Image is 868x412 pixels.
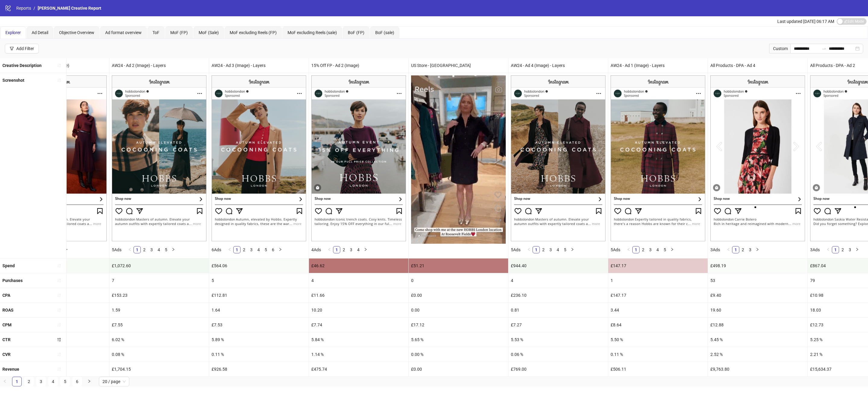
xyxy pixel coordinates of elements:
div: £147.17 [608,288,708,303]
div: 0.11 % [608,347,708,362]
span: MoF excluding Reels (sale) [288,30,337,35]
div: 7 [109,273,209,288]
div: 5.89 % [209,332,309,347]
img: Screenshot 120213500827320624 [511,75,605,241]
span: Objective Overview [59,30,94,35]
div: 0.81 [508,303,608,317]
li: 1 [233,246,241,253]
span: left [826,248,830,251]
li: Next Page [754,246,761,253]
li: 2 [340,246,348,253]
a: 5 [163,246,169,253]
img: Screenshot 120214099108110624 [411,75,506,244]
a: 4 [49,377,58,386]
button: Add Filter [5,44,39,53]
a: 1 [134,246,140,253]
a: 4 [156,246,162,253]
li: 4 [554,246,561,253]
div: £1,072.60 [109,258,209,273]
div: 5.50 % [608,332,708,347]
button: left [126,246,134,253]
span: 3 Ads [710,247,720,252]
div: 0 [409,273,508,288]
li: 3 [547,246,554,253]
div: £11.66 [309,288,408,303]
b: Spend [2,263,15,268]
a: 4 [355,246,362,253]
div: £506.11 [608,362,708,376]
span: Last updated [DATE] 06:17 AM [777,19,834,24]
li: Next Page [569,246,576,253]
span: Ad Detail [32,30,48,35]
div: 0.00 % [409,347,508,362]
span: sort-descending [57,338,61,342]
a: 3 [847,246,853,253]
div: 19.60 [708,303,807,317]
li: Next Page [277,246,284,253]
span: 5 Ads [112,247,121,252]
a: 3 [547,246,554,253]
button: left [226,246,233,253]
span: sort-ascending [57,278,61,283]
li: 1 [732,246,739,253]
li: 2 [241,246,248,253]
a: 3 [248,246,255,253]
div: 5 [209,273,309,288]
a: 2 [839,246,846,253]
b: Creative Description [2,63,42,68]
span: filter [10,46,14,51]
a: 1 [234,246,240,253]
li: Next Page [84,377,94,386]
span: right [364,248,367,251]
span: sort-ascending [57,352,61,357]
li: 3 [348,246,355,253]
span: left [128,248,132,251]
div: £769.00 [508,362,608,376]
a: 1 [12,377,21,386]
li: / [33,5,35,11]
li: Next Page [362,246,369,253]
img: Screenshot 120213832727420624 [611,75,705,241]
span: 5 Ads [511,247,520,252]
img: Screenshot 120213350030610624 [311,75,406,241]
span: sort-ascending [57,293,61,297]
a: 2 [341,246,347,253]
div: 5.45 % [708,332,807,347]
span: 5 Ads [611,247,620,252]
li: 5 [60,377,70,386]
span: sort-ascending [57,63,61,68]
li: 4 [654,246,661,253]
span: sort-ascending [57,308,61,312]
div: £7.55 [109,318,209,332]
div: £7.74 [309,318,408,332]
a: 1 [732,246,739,253]
a: 2 [141,246,148,253]
li: 3 [148,246,155,253]
div: £564.06 [209,258,309,273]
div: 5.65 % [409,332,508,347]
div: Page Size [99,377,129,386]
button: left [326,246,333,253]
li: 4 [255,246,262,253]
li: 3 [248,246,255,253]
li: 6 [269,246,277,253]
li: 2 [739,246,747,253]
button: right [569,246,576,253]
span: [PERSON_NAME] Creative Report [38,6,101,11]
div: £1,704.15 [109,362,209,376]
b: CPM [2,322,11,327]
div: AW24 - Ad 2 (Image) - Layers [109,58,209,73]
a: 3 [348,246,354,253]
a: 1 [832,246,839,253]
span: right [855,248,859,251]
li: 2 [540,246,547,253]
span: sort-ascending [57,264,61,268]
a: 3 [647,246,654,253]
div: £8.64 [608,318,708,332]
span: left [627,248,631,251]
div: 53 [708,273,807,288]
span: right [571,248,574,251]
div: 10.20 [309,303,408,317]
div: Add Filter [16,46,34,51]
div: £9.40 [708,288,807,303]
